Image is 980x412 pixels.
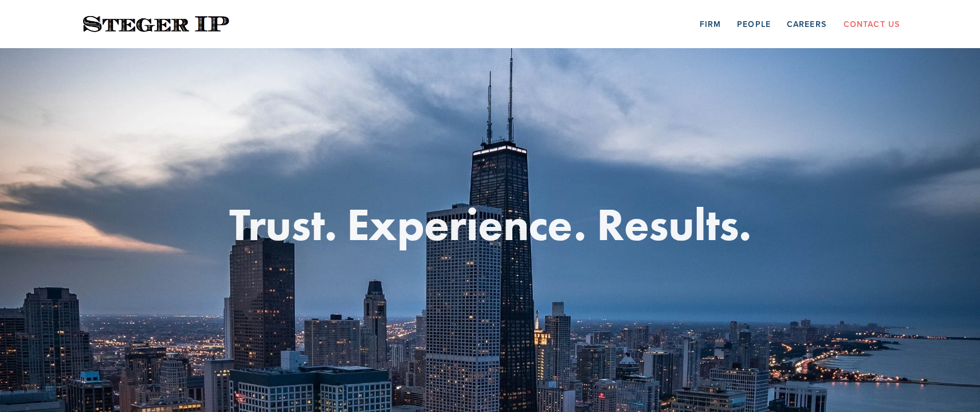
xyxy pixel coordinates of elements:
a: Careers [787,15,826,33]
a: People [737,15,771,33]
a: Contact Us [844,15,900,33]
h1: Trust. Experience. Results. [80,201,900,247]
a: Firm [700,15,721,33]
img: Steger IP | Trust. Experience. Results. [80,13,232,36]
